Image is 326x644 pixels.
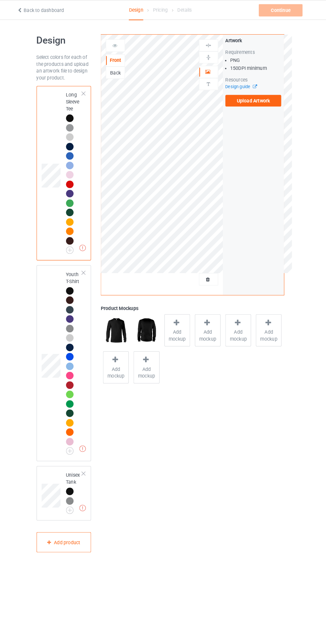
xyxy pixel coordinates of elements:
img: svg%3E%0A [207,41,213,47]
img: regular.jpg [107,305,132,336]
img: svg+xml;base64,PD94bWwgdmVyc2lvbj0iMS4wIiBlbmNvZGluZz0iVVRGLTgiPz4KPHN2ZyB3aWR0aD0iMjJweCIgaGVpZ2... [72,434,79,441]
div: Back [110,67,128,74]
img: heather_texture.png [72,483,79,490]
a: Back to dashboard [24,7,70,13]
div: Artwork [226,36,281,43]
h1: Design [43,33,96,45]
li: PNG [231,55,281,62]
img: regular.jpg [137,305,162,336]
img: exclamation icon [84,238,91,244]
img: heather_texture.png [72,315,79,323]
div: Long Sleeve Tee [43,83,96,253]
li: 150 DPI minimum [231,63,281,70]
img: svg%3E%0A [207,79,213,85]
label: Upload Artwork [226,92,281,103]
img: exclamation icon [84,432,91,439]
span: Add mockup [108,355,132,368]
a: Design guide [226,81,256,86]
img: exclamation icon [84,490,91,496]
span: Add mockup [197,319,221,332]
div: Add product [43,517,96,536]
div: Requirements [226,47,281,54]
div: Unisex Tank [43,452,96,505]
div: Design [132,0,146,20]
div: Youth T-Shirt [72,263,87,439]
div: Unisex Tank [72,458,87,497]
span: Add mockup [256,319,280,332]
img: svg%3E%0A [207,53,213,59]
div: Select colors for each of the products and upload an artwork file to design your product. [43,52,96,79]
div: Front [110,55,128,62]
img: svg+xml;base64,PD94bWwgdmVyc2lvbj0iMS4wIiBlbmNvZGluZz0iVVRGLTgiPz4KPHN2ZyB3aWR0aD0iMjJweCIgaGVpZ2... [72,492,79,499]
div: Youth T-Shirt [43,257,96,448]
div: Add mockup [107,341,132,372]
span: Add mockup [227,319,251,332]
div: Add mockup [226,305,251,336]
div: Add mockup [197,305,222,336]
div: Pricing [156,0,170,19]
div: Details [180,0,194,19]
img: svg+xml;base64,PD94bWwgdmVyc2lvbj0iMS4wIiBlbmNvZGluZz0iVVRGLTgiPz4KPHN2ZyB3aWR0aD0iMjJweCIgaGVpZ2... [72,239,79,246]
span: Add mockup [137,355,162,368]
div: Resources [226,74,281,81]
span: Add mockup [167,319,192,332]
div: Add mockup [137,341,162,372]
div: Add mockup [256,305,281,336]
div: Long Sleeve Tee [72,89,87,244]
div: Add mockup [167,305,192,336]
div: Product Mockups [105,296,283,303]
